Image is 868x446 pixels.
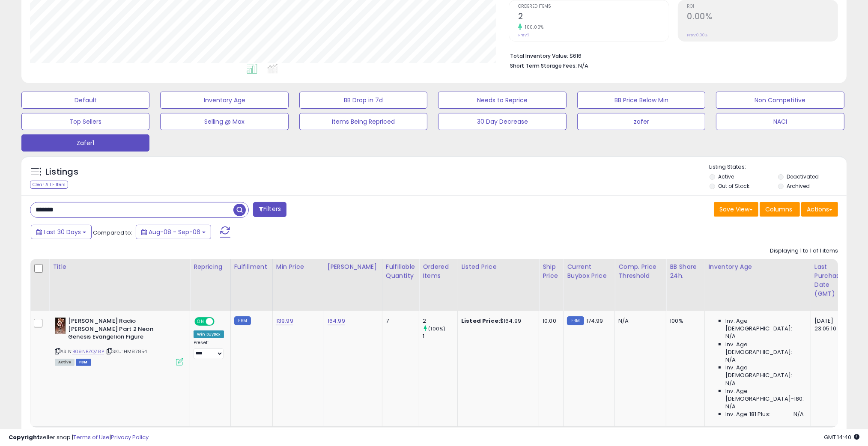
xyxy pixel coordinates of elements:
[725,380,736,387] span: N/A
[30,181,68,189] div: Clear All Filters
[518,4,668,9] span: Ordered Items
[716,113,844,130] button: NACI
[386,262,415,280] div: Fulfillable Quantity
[194,340,224,359] div: Preset:
[31,225,92,239] button: Last 30 Days
[586,317,603,325] span: 174.99
[725,410,770,418] span: Inv. Age 181 Plus:
[55,317,183,365] div: ASIN:
[725,387,804,403] span: Inv. Age [DEMOGRAPHIC_DATA]-180:
[149,228,200,236] span: Aug-08 - Sep-06
[760,202,800,217] button: Columns
[543,262,560,280] div: Ship Price
[160,113,288,130] button: Selling @ Max
[9,433,40,441] strong: Copyright
[44,228,81,236] span: Last 30 Days
[461,317,500,325] b: Listed Price:
[725,333,736,340] span: N/A
[510,50,832,60] li: $616
[801,202,838,217] button: Actions
[461,262,535,271] div: Listed Price
[714,202,758,217] button: Save View
[21,113,149,130] button: Top Sellers
[725,356,736,364] span: N/A
[518,33,529,38] small: Prev: 1
[543,317,557,325] div: 10.00
[423,262,454,280] div: Ordered Items
[276,262,320,271] div: Min Price
[105,348,147,355] span: | SKU: HM87854
[578,62,588,70] span: N/A
[618,317,659,325] div: N/A
[518,12,668,23] h2: 2
[708,262,807,271] div: Inventory Age
[787,173,819,180] label: Deactivated
[522,24,544,30] small: 100.00%
[687,4,838,9] span: ROI
[195,318,206,325] span: ON
[68,317,172,343] b: [PERSON_NAME] Radio [PERSON_NAME] Part 2 Neon Genesis Evangelion Figure
[510,62,577,69] b: Short Term Storage Fees:
[428,325,445,332] small: (100%)
[276,317,293,325] a: 139.99
[76,359,91,366] span: FBM
[577,92,705,109] button: BB Price Below Min
[787,182,810,190] label: Archived
[423,333,457,340] div: 1
[234,262,269,271] div: Fulfillment
[9,434,149,442] div: seller snap | |
[687,12,838,23] h2: 0.00%
[328,317,345,325] a: 164.99
[234,316,251,325] small: FBM
[725,364,804,379] span: Inv. Age [DEMOGRAPHIC_DATA]:
[93,229,132,237] span: Compared to:
[53,262,186,271] div: Title
[328,262,379,271] div: [PERSON_NAME]
[111,433,149,441] a: Privacy Policy
[510,52,568,59] b: Total Inventory Value:
[438,113,566,130] button: 30 Day Decrease
[618,262,662,280] div: Comp. Price Threshold
[824,433,859,441] span: 2025-10-7 14:40 GMT
[45,166,78,178] h5: Listings
[160,92,288,109] button: Inventory Age
[567,262,611,280] div: Current Buybox Price
[725,403,736,410] span: N/A
[793,410,804,418] span: N/A
[577,113,705,130] button: zafer
[194,330,224,338] div: Win BuyBox
[725,317,804,333] span: Inv. Age [DEMOGRAPHIC_DATA]:
[719,182,750,190] label: Out of Stock
[213,318,227,325] span: OFF
[21,92,149,109] button: Default
[299,113,427,130] button: Items Being Repriced
[710,163,847,171] p: Listing States:
[725,341,804,356] span: Inv. Age [DEMOGRAPHIC_DATA]:
[770,247,838,255] div: Displaying 1 to 1 of 1 items
[765,205,792,214] span: Columns
[386,317,412,325] div: 7
[194,262,227,271] div: Repricing
[55,317,66,334] img: 41Zk-tLhRiL._SL40_.jpg
[670,262,701,280] div: BB Share 24h.
[423,317,457,325] div: 2
[670,317,698,325] div: 100%
[461,317,532,325] div: $164.99
[687,33,708,38] small: Prev: 0.00%
[814,262,846,298] div: Last Purchase Date (GMT)
[438,92,566,109] button: Needs to Reprice
[299,92,427,109] button: BB Drop in 7d
[73,433,110,441] a: Terms of Use
[567,316,584,325] small: FBM
[814,317,843,333] div: [DATE] 23:05:10
[55,359,75,366] span: All listings currently available for purchase on Amazon
[719,173,734,180] label: Active
[72,348,104,355] a: B09NBZQZ8P
[716,92,844,109] button: Non Competitive
[253,202,286,217] button: Filters
[136,225,211,239] button: Aug-08 - Sep-06
[21,134,149,152] button: Zafer1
